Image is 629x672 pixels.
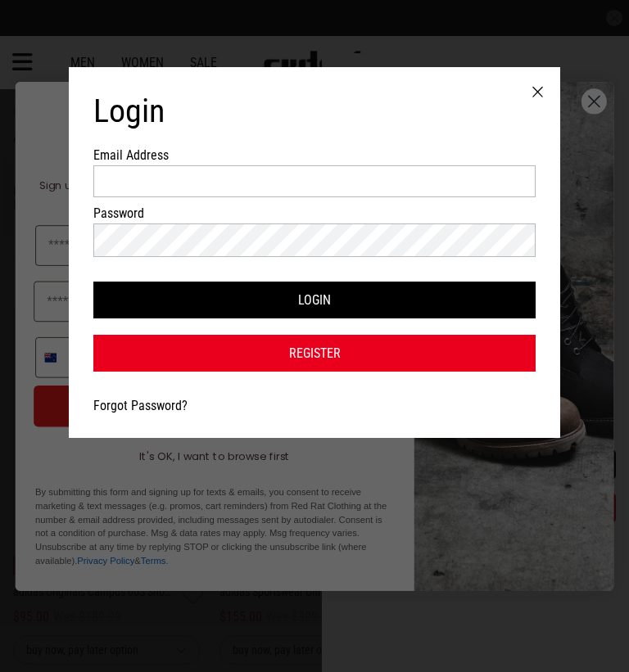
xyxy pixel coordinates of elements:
[93,335,536,372] a: Register
[93,92,536,131] h1: Login
[93,205,536,221] label: Password
[93,147,536,163] label: Email Address
[93,282,536,318] button: Login
[93,398,188,413] a: Forgot Password?
[13,7,62,56] button: Open LiveChat chat widget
